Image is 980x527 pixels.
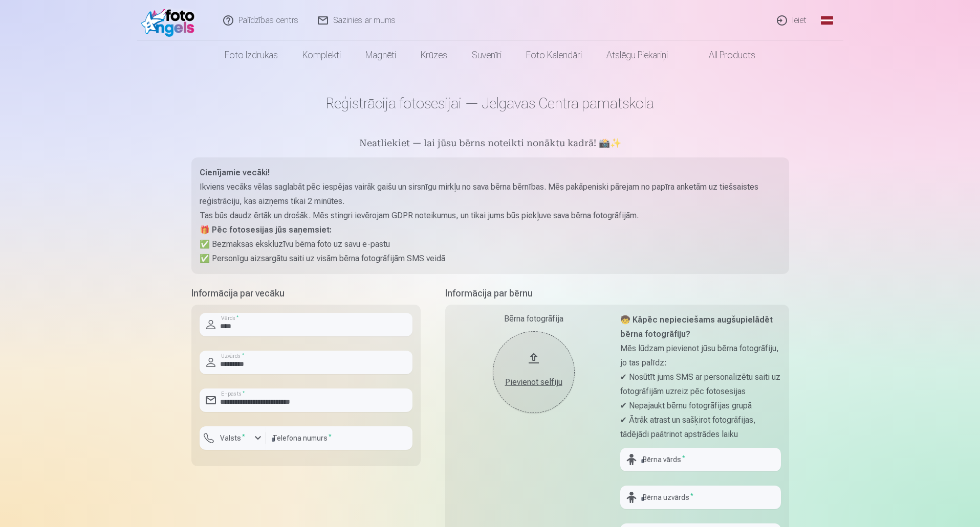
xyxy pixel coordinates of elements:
[594,41,680,70] a: Atslēgu piekariņi
[141,4,200,37] img: /fa1
[680,41,768,70] a: All products
[191,94,789,112] h1: Reģistrācija fotosesijai — Jelgavas Centra pamatskola
[200,251,781,266] p: ✅ Personīgu aizsargātu saiti uz visām bērna fotogrāfijām SMS veidā
[620,370,781,399] p: ✔ Nosūtīt jums SMS ar personalizētu saiti uz fotogrāfijām uzreiz pēc fotosesijas
[445,286,789,301] h5: Informācija par bērnu
[353,41,408,70] a: Magnēti
[200,209,781,223] p: Tas būs daudz ērtāk un drošāk. Mēs stingri ievērojam GDPR noteikumus, un tikai jums būs piekļuve ...
[200,237,781,251] p: ✅ Bezmaksas ekskluzīvu bērna foto uz savu e-pastu
[290,41,353,70] a: Komplekti
[191,137,789,151] h5: Neatliekiet — lai jūsu bērns noteikti nonāktu kadrā! 📸✨
[453,313,614,325] div: Bērna fotogrāfija
[216,433,249,443] label: Valsts
[620,413,781,442] p: ✔ Ātrāk atrast un sašķirot fotogrāfijas, tādējādi paātrinot apstrādes laiku
[200,168,270,177] strong: Cienījamie vecāki!
[620,315,773,339] strong: 🧒 Kāpēc nepieciešams augšupielādēt bērna fotogrāfiju?
[200,225,332,235] strong: 🎁 Pēc fotosesijas jūs saņemsiet:
[493,331,575,413] button: Pievienot selfiju
[200,180,781,209] p: Ikviens vecāks vēlas saglabāt pēc iespējas vairāk gaišu un sirsnīgu mirkļu no sava bērna bērnības...
[408,41,460,70] a: Krūzes
[620,341,781,370] p: Mēs lūdzam pievienot jūsu bērna fotogrāfiju, jo tas palīdz:
[503,376,564,388] div: Pievienot selfiju
[514,41,594,70] a: Foto kalendāri
[191,286,421,301] h5: Informācija par vecāku
[460,41,514,70] a: Suvenīri
[212,41,290,70] a: Foto izdrukas
[200,426,266,450] button: Valsts*
[620,399,781,413] p: ✔ Nepajaukt bērnu fotogrāfijas grupā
